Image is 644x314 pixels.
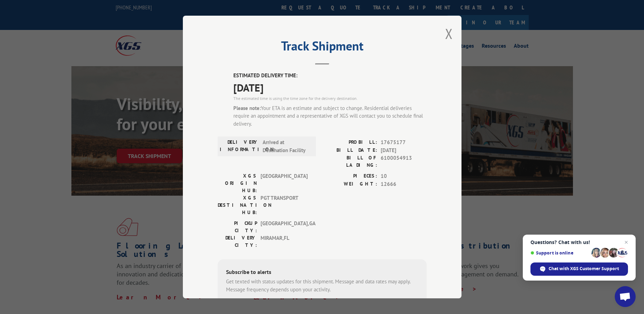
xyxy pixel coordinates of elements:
label: ESTIMATED DELIVERY TIME: [233,72,427,80]
span: Support is online [530,250,589,256]
label: WEIGHT: [322,180,377,188]
h2: Track Shipment [218,41,427,54]
span: 10 [381,172,427,180]
label: PICKUP CITY: [218,220,257,234]
span: [DATE] [381,147,427,155]
span: 6100054913 [381,154,427,169]
label: XGS ORIGIN HUB: [218,172,257,194]
span: [DATE] [233,80,427,95]
label: PROBILL: [322,139,377,147]
span: [GEOGRAPHIC_DATA] [261,172,308,194]
div: Subscribe to alerts [226,268,418,278]
label: BILL OF LADING: [322,154,377,169]
button: Close modal [445,24,453,43]
label: DELIVERY CITY: [218,234,257,249]
span: 17675177 [381,139,427,147]
span: 12666 [381,180,427,188]
span: [GEOGRAPHIC_DATA] , GA [261,220,308,234]
div: Get texted with status updates for this shipment. Message and data rates may apply. Message frequ... [226,278,418,293]
div: Your ETA is an estimate and subject to change. Residential deliveries require an appointment and ... [233,104,427,128]
span: Arrived at Destination Facility [263,139,310,154]
label: XGS DESTINATION HUB: [218,194,257,216]
label: DELIVERY INFORMATION: [220,139,259,154]
div: Open chat [615,286,636,307]
span: MIRAMAR , FL [261,234,308,249]
div: The estimated time is using the time zone for the delivery destination. [233,95,427,102]
span: Close chat [622,238,630,246]
span: Chat with XGS Customer Support [549,266,619,272]
label: PIECES: [322,172,377,180]
div: Chat with XGS Customer Support [530,262,628,276]
span: PGT TRANSPORT [261,194,308,216]
strong: Please note: [233,105,261,111]
label: BILL DATE: [322,147,377,155]
span: Questions? Chat with us! [530,240,628,245]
